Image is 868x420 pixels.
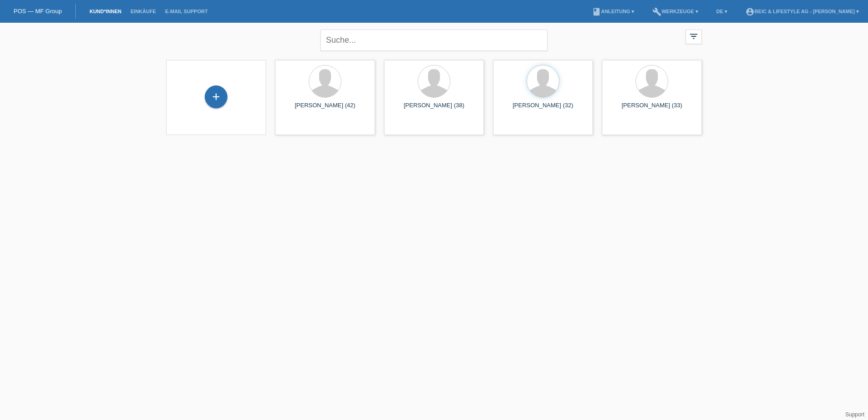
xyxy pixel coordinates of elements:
[745,7,755,16] i: account_circle
[500,102,586,116] div: [PERSON_NAME] (32)
[648,9,703,14] a: buildWerkzeuge ▾
[592,7,601,16] i: book
[205,89,227,105] div: Kund*in hinzufügen
[741,9,863,14] a: account_circlebeic & LIFESTYLE AG - [PERSON_NAME] ▾
[587,9,639,14] a: bookAnleitung ▾
[161,9,212,14] a: E-Mail Support
[391,102,477,116] div: [PERSON_NAME] (38)
[282,102,368,116] div: [PERSON_NAME] (42)
[609,102,695,116] div: [PERSON_NAME] (33)
[85,9,126,14] a: Kund*innen
[845,411,864,418] a: Support
[126,9,160,14] a: Einkäufe
[712,9,732,14] a: DE ▾
[652,7,661,16] i: build
[14,8,62,15] a: POS — MF Group
[321,30,547,51] input: Suche...
[689,31,699,41] i: filter_list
